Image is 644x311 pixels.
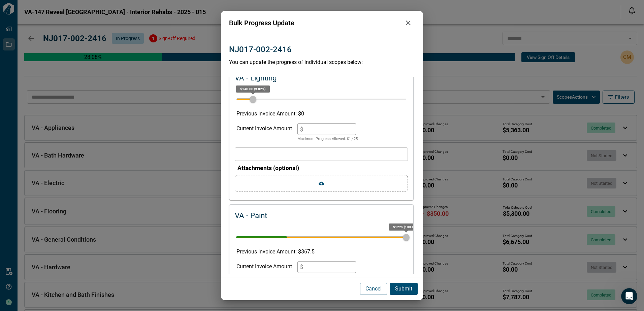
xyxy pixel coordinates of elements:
[300,126,303,132] span: $
[300,264,303,270] span: $
[236,248,406,256] p: Previous Invoice Amount: $ 367.5
[229,58,415,66] p: You can update the progress of individual scopes below:
[235,72,277,84] p: VA - Lighting
[236,110,406,118] p: Previous Invoice Amount: $ 0
[237,164,408,172] p: Attachments (optional)
[297,136,358,142] p: Maximum Progress Allowed: $ 1,425
[390,283,418,295] button: Submit
[395,285,412,293] p: Submit
[297,274,358,280] p: Maximum Progress Allowed: $ 857.5
[360,283,387,295] button: Cancel
[229,18,401,28] p: Bulk Progress Update
[229,43,292,56] p: NJ017-002-2416
[621,288,637,304] iframe: Intercom live chat
[365,285,382,293] p: Cancel
[236,123,292,142] div: Current Invoice Amount
[236,261,292,280] div: Current Invoice Amount
[235,210,267,221] p: VA - Paint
